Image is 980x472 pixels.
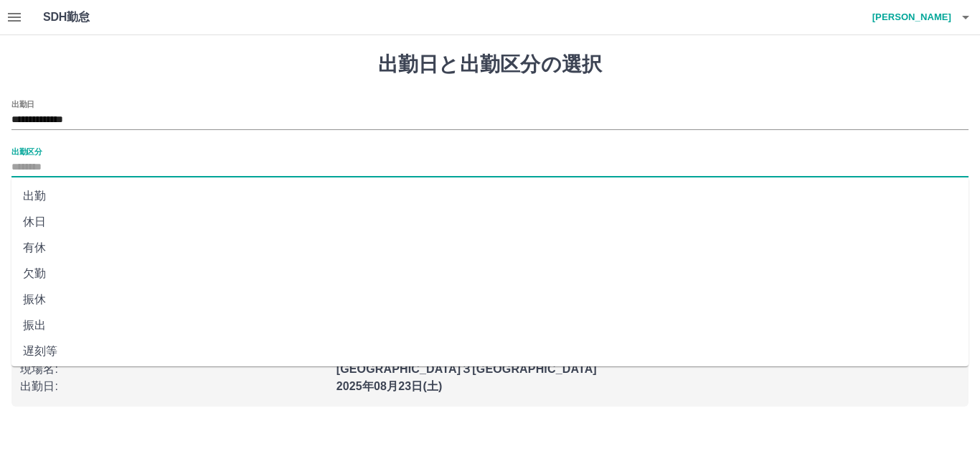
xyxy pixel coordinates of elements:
[11,98,34,109] label: 出勤日
[11,183,969,209] li: 出勤
[11,261,969,287] li: 欠勤
[11,146,42,157] label: 出勤区分
[11,364,969,390] li: 休業
[11,52,969,77] h1: 出勤日と出勤区分の選択
[20,378,328,395] p: 出勤日 :
[11,338,969,364] li: 遅刻等
[11,209,969,235] li: 休日
[11,313,969,338] li: 振出
[336,380,443,392] b: 2025年08月23日(土)
[11,287,969,313] li: 振休
[11,235,969,261] li: 有休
